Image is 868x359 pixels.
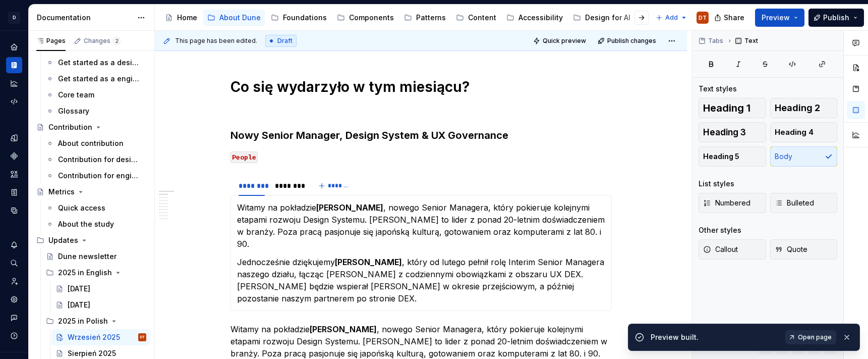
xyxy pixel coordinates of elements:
div: Updates [48,235,78,245]
div: Updates [32,232,150,248]
div: About Dune [219,13,261,23]
div: Patterns [416,13,446,23]
button: Tabs [696,34,728,48]
div: Text styles [699,84,737,94]
div: Foundations [283,13,327,23]
div: Changes [84,37,121,45]
div: D [8,12,20,24]
span: Numbered [703,198,750,208]
span: Heading 2 [775,103,820,113]
p: Witamy na pokładzie , nowego Senior Managera, który pokieruje kolejnymi etapami rozwoju Design Sy... [237,201,605,250]
div: Settings [6,291,22,307]
div: Contribution [48,122,92,132]
div: Other styles [699,225,741,235]
span: Callout [703,244,738,254]
a: Patterns [400,10,450,26]
div: Get started as a engineer [58,74,141,84]
a: Dune newsletter [42,248,150,265]
button: Publish [808,9,864,27]
div: Glossary [58,106,89,116]
a: Analytics [6,75,22,91]
a: Quick access [42,200,150,216]
div: Home [6,39,22,55]
span: Add [665,14,678,22]
a: About the study [42,216,150,232]
div: [DATE] [68,284,90,294]
a: Design for AI [569,10,634,26]
span: Publish changes [607,37,656,45]
strong: [PERSON_NAME] [316,202,383,213]
a: Contribution for engineers [42,168,150,184]
button: Callout [699,239,766,260]
div: Contact support [6,310,22,326]
div: Contribution for designers [58,155,141,165]
div: About contribution [58,138,124,148]
div: About the study [58,219,114,229]
div: [DATE] [68,300,90,310]
a: Components [6,148,22,164]
a: [DATE] [51,297,150,313]
div: Get started as a designer [58,58,141,68]
div: Code automation [6,93,22,110]
div: Wrzesień 2025 [68,332,120,342]
div: Quick access [58,203,105,213]
button: Search ⌘K [6,255,22,271]
strong: [PERSON_NAME] [335,257,402,267]
a: Home [161,10,201,26]
div: Contribution for engineers [58,171,141,181]
span: This page has been edited. [175,37,257,45]
div: Accessibility [518,13,563,23]
div: 2025 in English [58,268,112,278]
a: Metrics [32,184,150,200]
a: Get started as a designer [42,55,150,71]
div: Design for AI [585,13,630,23]
div: List styles [699,179,734,189]
h1: Co się wydarzyło w tym miesiącu? [230,78,612,96]
div: Documentation [37,13,132,23]
a: Get started as a engineer [42,71,150,87]
div: 2025 in Polish [42,313,150,329]
div: Pages [36,37,66,45]
div: Home [177,13,197,23]
span: 2 [112,37,121,45]
div: Components [349,13,394,23]
button: Heading 2 [770,98,838,118]
button: Bulleted [770,193,838,213]
span: Heading 5 [703,151,739,162]
div: DT [140,332,145,342]
span: Bulleted [775,198,814,208]
span: Heading 4 [775,127,814,137]
button: Numbered [699,193,766,213]
span: Heading 1 [703,103,750,113]
a: Contribution for designers [42,151,150,168]
span: Tabs [708,37,723,45]
a: Assets [6,166,22,182]
button: Heading 4 [770,122,838,142]
strong: [PERSON_NAME] [310,324,377,334]
a: Components [333,10,398,26]
div: Notifications [6,237,22,253]
button: Publish changes [595,34,661,48]
a: [DATE] [51,281,150,297]
a: Accessibility [502,10,567,26]
div: Page tree [161,8,651,28]
div: Preview built. [651,332,779,342]
a: Invite team [6,273,22,289]
a: Core team [42,87,150,103]
span: Preview [762,13,790,23]
code: People [230,151,258,163]
a: Foundations [267,10,331,26]
a: About Dune [203,10,265,26]
a: Wrzesień 2025DT [51,329,150,345]
button: Quote [770,239,838,260]
div: Data sources [6,202,22,219]
div: 2025 in Polish [58,316,108,326]
span: Draft [277,37,293,45]
p: Jednocześnie dziękujemy , który od lutego pełnił rolę Interim Senior Managera naszego działu, łąc... [237,256,605,304]
a: Content [452,10,500,26]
